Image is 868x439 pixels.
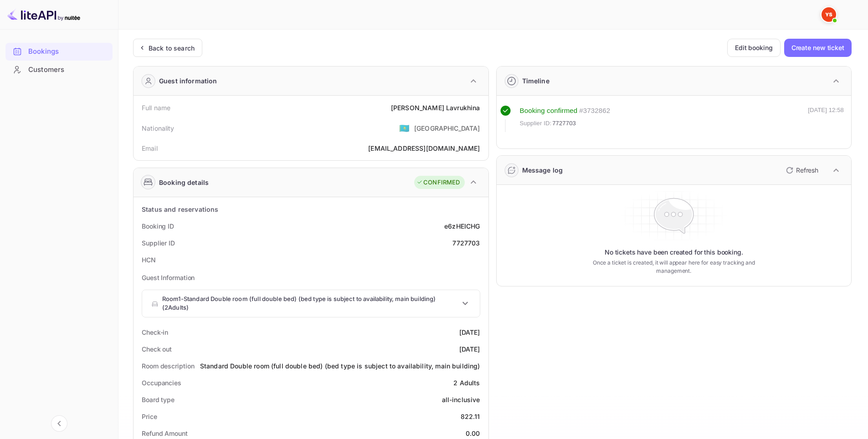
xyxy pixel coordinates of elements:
div: Booking confirmed [520,106,578,116]
div: Room description [142,361,194,371]
div: Status and reservations [142,204,218,214]
div: Bookings [5,43,113,61]
div: 7727703 [452,238,480,248]
div: Customers [5,61,113,79]
div: Standard Double room (full double bed) (bed type is subject to availability, main building) [200,361,480,371]
div: Check-in [142,327,168,337]
div: # 3732862 [579,106,610,116]
div: Refund Amount [142,429,188,438]
div: [DATE] [459,327,480,337]
img: LiteAPI logo [7,7,80,22]
button: Create new ticket [784,39,852,57]
div: 2 Adults [453,378,480,388]
a: Customers [5,61,113,78]
div: Board type [142,395,175,404]
div: Customers [28,65,108,75]
div: Occupancies [142,378,181,388]
div: HCN [142,255,156,265]
div: Booking details [159,178,209,187]
p: Refresh [796,165,818,175]
div: Guest information [159,76,217,86]
div: [DATE] 12:58 [808,106,844,132]
p: No tickets have been created for this booking. [605,248,743,257]
div: [GEOGRAPHIC_DATA] [414,123,480,133]
div: [DATE] [459,344,480,354]
p: Room 1 - Standard Double room (full double bed) (bed type is subject to availability, main buildi... [162,295,460,312]
span: United States [399,120,410,136]
div: CONFIRMED [416,178,460,187]
p: Guest Information [142,273,480,282]
a: Bookings [5,43,113,60]
div: Timeline [522,76,550,86]
div: Booking ID [142,221,174,231]
span: Supplier ID: [520,119,552,128]
div: Price [142,412,157,421]
div: Back to search [149,43,195,53]
div: Check out [142,344,172,354]
div: Message log [522,165,563,175]
div: Full name [142,103,170,112]
div: e6zHEICHG [444,221,480,231]
div: Nationality [142,123,175,133]
p: Once a ticket is created, it will appear here for easy tracking and management. [578,259,769,275]
div: [EMAIL_ADDRESS][DOMAIN_NAME] [368,143,480,153]
span: 7727703 [552,119,576,128]
button: Edit booking [727,39,781,57]
div: Email [142,143,158,153]
div: 822.11 [461,412,480,421]
img: Yandex Support [822,7,836,22]
button: Refresh [781,163,822,178]
div: Supplier ID [142,238,175,248]
div: all-inclusive [442,395,480,404]
button: Collapse navigation [51,415,67,432]
div: [PERSON_NAME] Lavrukhina [391,103,480,112]
div: 0.00 [466,429,480,438]
div: Bookings [28,46,108,57]
div: Room1-Standard Double room (full double bed) (bed type is subject to availability, main building)... [142,290,480,317]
